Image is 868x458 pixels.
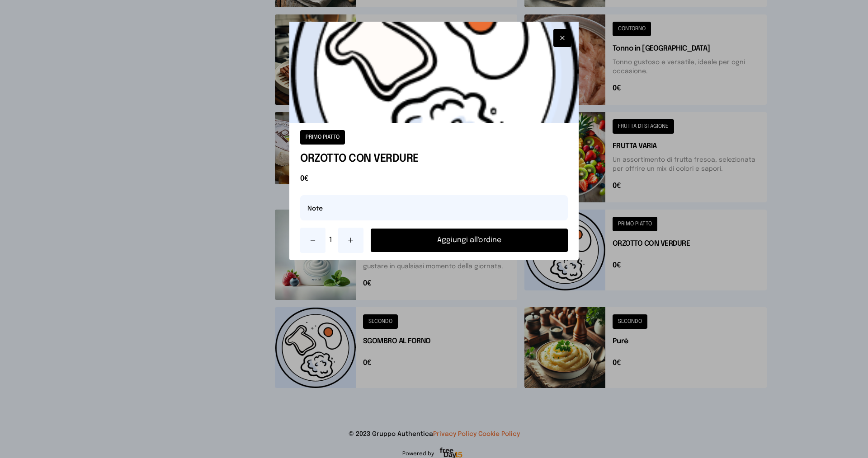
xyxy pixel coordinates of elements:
[300,130,345,145] button: PRIMO PIATTO
[329,235,335,246] span: 1
[289,22,579,123] img: placeholder-product.5564ca1.png
[300,152,568,166] h1: ORZOTTO CON VERDURE
[300,173,568,184] span: 0€
[371,229,568,252] button: Aggiungi all'ordine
